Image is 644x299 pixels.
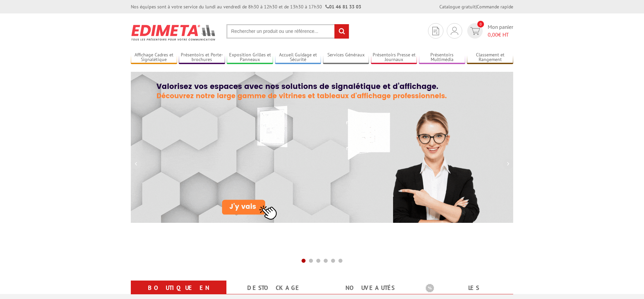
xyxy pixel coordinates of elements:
a: Destockage [234,282,314,294]
img: Présentoir, panneau, stand - Edimeta - PLV, affichage, mobilier bureau, entreprise [131,20,216,45]
a: Catalogue gratuit [439,4,476,10]
a: Présentoirs et Porte-brochures [179,52,225,63]
a: Services Généraux [323,52,369,63]
a: Affichage Cadres et Signalétique [131,52,177,63]
input: Rechercher un produit ou une référence... [226,24,349,39]
img: devis rapide [451,27,458,35]
a: Commande rapide [477,4,513,10]
span: € HT [488,31,513,39]
span: 0,00 [488,31,498,38]
b: Les promotions [426,282,509,295]
input: rechercher [334,24,349,39]
a: Classement et Rangement [467,52,513,63]
a: Présentoirs Multimédia [419,52,465,63]
a: Présentoirs Presse et Journaux [371,52,417,63]
span: 0 [477,21,484,28]
img: devis rapide [470,27,480,35]
a: Exposition Grilles et Panneaux [227,52,273,63]
a: devis rapide 0 Mon panier 0,00€ HT [466,23,513,39]
span: Mon panier [488,23,513,39]
div: Nos équipes sont à votre service du lundi au vendredi de 8h30 à 12h30 et de 13h30 à 17h30 [131,3,361,10]
a: Accueil Guidage et Sécurité [275,52,321,63]
img: devis rapide [432,27,439,35]
strong: 01 46 81 33 03 [325,4,361,10]
div: | [439,3,513,10]
a: nouveautés [330,282,410,294]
